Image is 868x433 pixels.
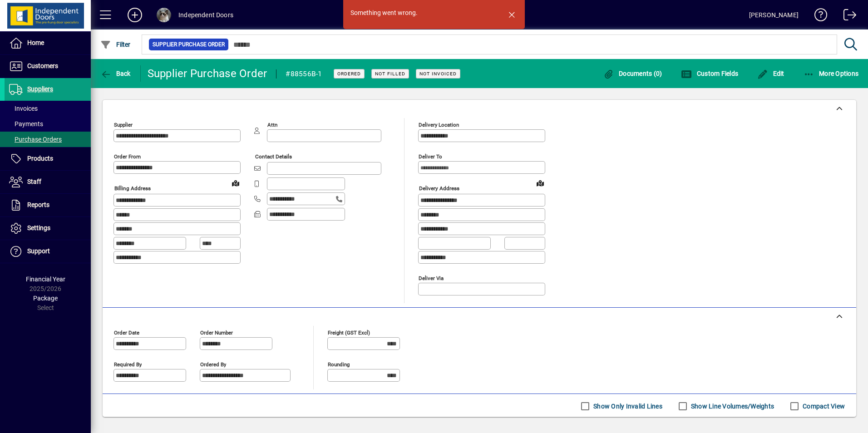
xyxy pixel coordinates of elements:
[9,120,43,128] span: Payments
[5,194,91,216] a: Reports
[5,171,91,193] a: Staff
[98,36,133,53] button: Filter
[27,85,53,93] span: Suppliers
[603,70,662,77] span: Documents (0)
[286,67,322,81] div: #88556B-1
[837,2,857,31] a: Logout
[120,7,149,23] button: Add
[114,329,139,335] mat-label: Order date
[178,8,233,22] div: Independent Doors
[419,275,444,281] mat-label: Deliver via
[681,70,738,77] span: Custom Fields
[27,224,50,231] span: Settings
[328,329,370,335] mat-label: Freight (GST excl)
[27,178,41,185] span: Staff
[9,136,62,143] span: Purchase Orders
[200,329,233,335] mat-label: Order number
[27,247,50,255] span: Support
[5,240,91,263] a: Support
[808,2,828,31] a: Knowledge Base
[27,201,49,208] span: Reports
[100,70,131,77] span: Back
[228,176,243,190] a: View on map
[98,65,133,82] button: Back
[801,65,861,82] button: More Options
[328,361,350,367] mat-label: Rounding
[419,122,459,128] mat-label: Delivery Location
[114,122,133,128] mat-label: Supplier
[375,71,405,77] span: Not Filled
[337,71,361,77] span: Ordered
[419,71,457,77] span: Not Invoiced
[114,361,142,367] mat-label: Required by
[5,148,91,170] a: Products
[200,361,226,367] mat-label: Ordered by
[33,295,58,302] span: Package
[601,65,665,82] button: Documents (0)
[27,155,53,162] span: Products
[679,65,740,82] button: Custom Fields
[533,176,547,190] a: View on map
[757,70,784,77] span: Edit
[5,32,91,54] a: Home
[5,55,91,78] a: Customers
[592,402,662,411] label: Show Only Invalid Lines
[801,402,845,411] label: Compact View
[5,217,91,240] a: Settings
[5,132,91,147] a: Purchase Orders
[100,41,131,48] span: Filter
[91,65,141,82] app-page-header-button: Back
[5,116,91,132] a: Payments
[153,40,225,49] span: Supplier Purchase Order
[267,122,277,128] mat-label: Attn
[749,8,799,22] div: [PERSON_NAME]
[9,105,38,112] span: Invoices
[148,66,267,81] div: Supplier Purchase Order
[5,101,91,116] a: Invoices
[689,402,774,411] label: Show Line Volumes/Weights
[114,153,141,160] mat-label: Order from
[804,70,859,77] span: More Options
[26,276,65,283] span: Financial Year
[27,62,58,69] span: Customers
[419,153,442,160] mat-label: Deliver To
[149,7,178,23] button: Profile
[755,65,787,82] button: Edit
[27,39,44,46] span: Home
